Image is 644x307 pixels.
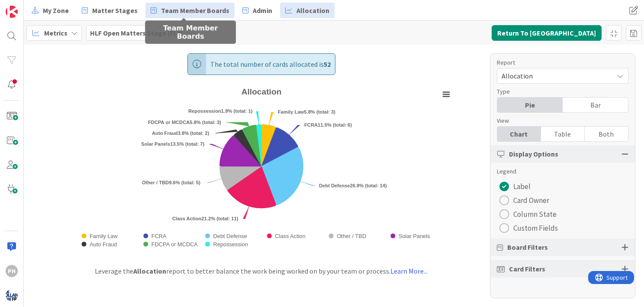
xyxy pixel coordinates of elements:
div: Legend [497,167,628,176]
tspan: FDCPA or MCDCA [148,120,190,125]
a: Learn More... [390,267,428,275]
text: Allocation [241,87,281,96]
tspan: Class Action [172,216,202,221]
div: Table [541,127,585,141]
text: Other / TBD [337,233,366,239]
svg: Allocation [67,84,456,257]
text: 9.6% (total: 5) [142,180,200,185]
div: Pie [497,98,563,112]
span: Allocation [296,5,329,16]
a: Team Member Boards [145,3,235,18]
button: Column State [497,207,559,221]
text: Solar Panels [398,233,430,239]
span: Column State [513,208,557,221]
div: PH [6,265,18,277]
tspan: Repossession [188,108,221,114]
tspan: Other / TBD [142,180,169,185]
h5: Team Member Boards [148,24,232,40]
span: Support [18,1,39,12]
div: Both [585,127,628,141]
tspan: Solar Panels [141,141,170,147]
b: 52 [324,60,331,69]
a: Admin [237,3,277,18]
span: Board Filters [507,242,548,252]
text: 13.5% (total: 7) [141,141,204,147]
button: Label [497,180,533,193]
img: avatar [6,289,18,301]
img: Visit kanbanzone.com [6,6,18,18]
button: Return To [GEOGRAPHIC_DATA] [492,25,602,41]
span: Team Member Boards [161,5,229,16]
span: Admin [253,5,272,16]
button: Custom Fields [497,221,560,235]
span: Metrics [44,28,68,38]
span: Card Owner [513,194,549,207]
text: Family Law [90,233,118,239]
button: Card Owner [497,193,552,207]
b: Allocation [133,267,166,275]
span: Matter Stages [92,5,138,16]
text: FDCPA or MCDCA [151,241,198,248]
div: Chart [497,127,541,141]
div: View [497,116,620,125]
span: Custom Fields [513,222,558,235]
tspan: FCRA [304,122,318,127]
span: Label [513,180,531,193]
span: The total number of cards allocated is [210,54,331,75]
text: 3.8% (total: 2) [152,131,209,136]
div: Report [497,58,620,67]
text: 21.2% (total: 11) [172,216,238,221]
b: HLF Open Matters Stage (FL2) [90,29,183,37]
text: Debt Defense [213,233,247,239]
span: Allocation [502,70,609,82]
span: Display Options [509,149,558,159]
text: 5.8% (total: 3) [148,120,221,125]
text: 5.8% (total: 3) [278,109,335,114]
tspan: Debt Defense [319,183,350,188]
div: Bar [563,98,628,112]
span: My Zone [43,5,69,16]
text: 26.9% (total: 14) [319,183,387,188]
div: Type [497,87,620,96]
a: Allocation [280,3,335,18]
tspan: Family Law [278,109,304,114]
text: FCRA [151,233,166,239]
text: 1.9% (total: 1) [188,108,253,114]
text: Auto Fraud [90,241,117,248]
text: Repossession [213,241,248,248]
text: 11.5% (total: 6) [304,122,352,127]
tspan: Auto Fraud [152,131,178,136]
text: Class Action [275,233,305,239]
span: Card Filters [509,264,545,274]
a: Matter Stages [77,3,143,18]
a: My Zone [26,3,74,18]
div: Leverage the report to better balance the work being worked on by your team or process. [77,266,445,276]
